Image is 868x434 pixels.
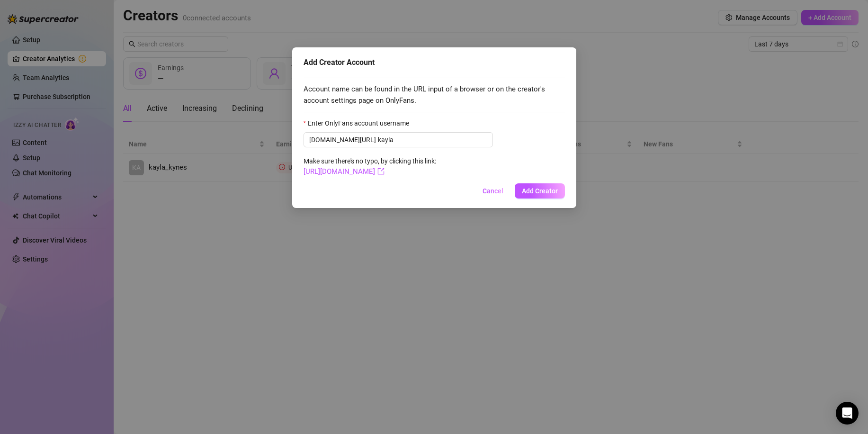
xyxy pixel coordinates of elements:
span: Account name can be found in the URL input of a browser or on the creator's account settings page... [304,84,565,106]
span: [DOMAIN_NAME][URL] [309,135,376,145]
label: Enter OnlyFans account username [304,118,415,128]
span: Make sure there's no typo, by clicking this link: [304,157,436,175]
div: Add Creator Account [304,57,565,68]
span: Add Creator [522,187,558,195]
span: export [377,168,385,175]
div: Open Intercom Messenger [836,402,859,425]
a: [URL][DOMAIN_NAME]export [304,167,385,176]
button: Cancel [475,183,511,199]
input: Enter OnlyFans account username [378,135,487,145]
button: Add Creator [515,183,565,199]
span: Cancel [483,187,503,195]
